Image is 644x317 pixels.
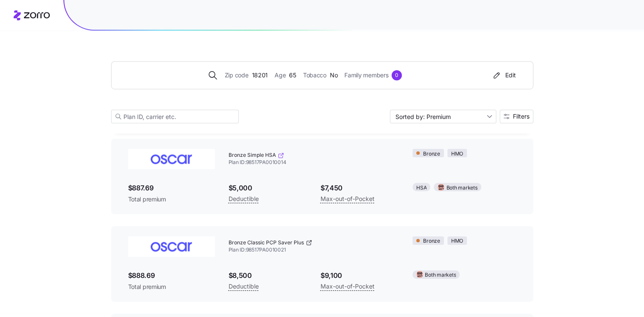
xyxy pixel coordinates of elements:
[392,70,402,80] div: 0
[416,184,426,192] span: HSA
[446,184,477,192] span: Both markets
[128,149,215,169] img: Oscar
[252,71,268,80] span: 18201
[128,270,215,281] span: $888.69
[451,150,463,158] span: HMO
[229,183,307,193] span: $5,000
[513,113,530,119] span: Filters
[229,281,259,292] span: Deductible
[128,283,215,291] span: Total premium
[321,183,399,193] span: $7,450
[275,71,286,80] span: Age
[229,194,259,204] span: Deductible
[128,195,215,204] span: Total premium
[321,194,375,204] span: Max-out-of-Pocket
[229,270,307,281] span: $8,500
[423,237,440,245] span: Bronze
[321,270,399,281] span: $9,100
[500,110,533,123] button: Filters
[303,71,326,80] span: Tobacco
[289,71,296,80] span: 65
[225,71,249,80] span: Zip code
[111,110,239,123] input: Plan ID, carrier etc.
[344,71,388,80] span: Family members
[425,271,456,279] span: Both markets
[492,71,516,79] div: Edit
[321,281,375,292] span: Max-out-of-Pocket
[229,152,276,159] span: Bronze Simple HSA
[451,237,463,245] span: HMO
[128,236,215,257] img: Oscar
[330,71,338,80] span: No
[128,183,215,193] span: $887.69
[488,68,519,82] button: Edit
[423,150,440,158] span: Bronze
[229,239,304,246] span: Bronze Classic PCP Saver Plus
[229,246,399,254] span: Plan ID: 98517PA0010021
[390,110,496,123] input: Sort by
[229,159,399,166] span: Plan ID: 98517PA0010014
